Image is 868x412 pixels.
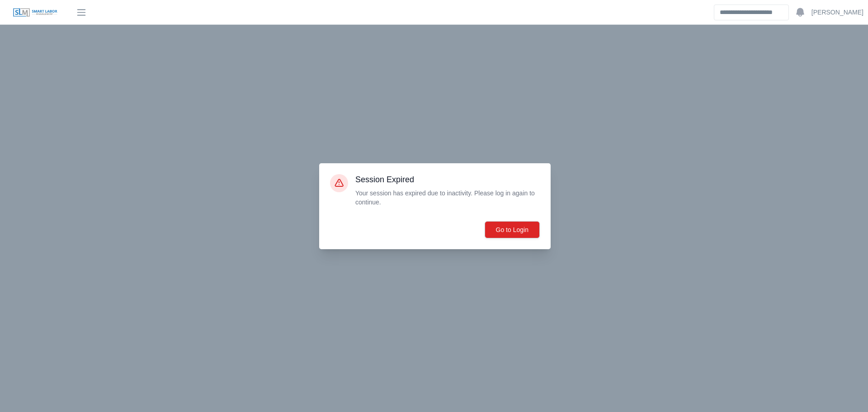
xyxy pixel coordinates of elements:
[355,189,540,207] p: Your session has expired due to inactivity. Please log in again to continue.
[355,174,540,185] h3: Session Expired
[714,5,789,20] input: Search
[13,8,58,18] img: SLM Logo
[811,8,863,17] a: [PERSON_NAME]
[485,221,540,238] button: Go to Login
